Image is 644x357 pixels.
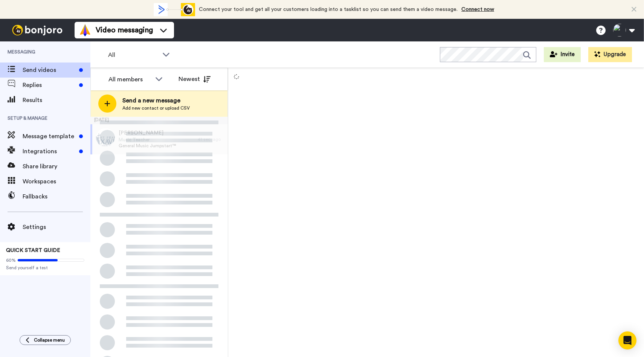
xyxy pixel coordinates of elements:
[96,128,115,147] img: 9e557e97-93ba-49d8-a213-dea12bc46bae.jpg
[199,7,458,12] span: Connect your tool and get all your customers loading into a tasklist so you can send them a video...
[23,81,76,90] span: Replies
[23,223,90,232] span: Settings
[119,129,176,137] span: [PERSON_NAME]
[544,47,581,62] button: Invite
[588,47,632,62] button: Upgrade
[20,335,71,345] button: Collapse menu
[122,105,190,111] span: Add new contact or upload CSV
[79,24,91,36] img: vm-color.svg
[173,72,216,87] button: Newest
[6,257,16,263] span: 60%
[6,248,60,253] span: QUICK START GUIDE
[119,143,176,149] span: General Music Jumpstart™
[96,25,153,35] span: Video messaging
[23,162,90,171] span: Share library
[108,75,151,84] div: All members
[90,117,228,124] div: [DATE]
[23,96,90,105] span: Results
[9,25,66,35] img: bj-logo-header-white.svg
[23,147,76,156] span: Integrations
[23,177,90,186] span: Workspaces
[23,132,76,141] span: Message template
[122,96,190,105] span: Send a new message
[198,136,224,142] div: 41 sec. ago
[6,265,84,271] span: Send yourself a test
[618,331,636,349] div: Open Intercom Messenger
[108,50,159,59] span: All
[34,337,65,343] span: Collapse menu
[23,192,90,201] span: Fallbacks
[119,137,176,143] span: Music Teacher
[154,3,195,16] div: animation
[23,66,76,75] span: Send videos
[461,7,494,12] a: Connect now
